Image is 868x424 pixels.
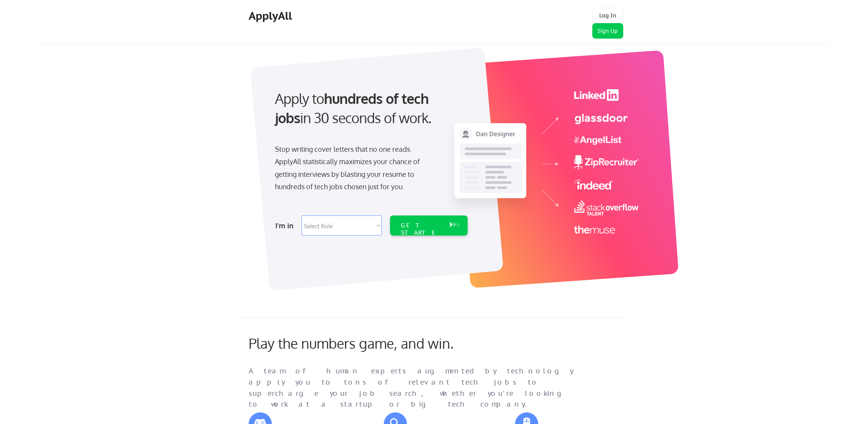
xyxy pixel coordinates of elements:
div: ApplyAll [249,9,294,22]
div: Stop writing cover letters that no one reads. ApplyAll statistically maximizes your chance of get... [275,143,434,193]
div: Play the numbers game, and win. [249,335,488,351]
strong: hundreds of tech jobs [275,90,432,126]
div: I'm in [275,219,297,232]
div: GET STARTED [401,222,442,244]
div: Apply to in 30 seconds of work. [275,89,465,128]
button: Sign Up [592,23,623,39]
div: A team of human experts augmented by technology apply you to tons of relevant tech jobs to superc... [249,366,588,410]
button: Log In [592,8,623,23]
